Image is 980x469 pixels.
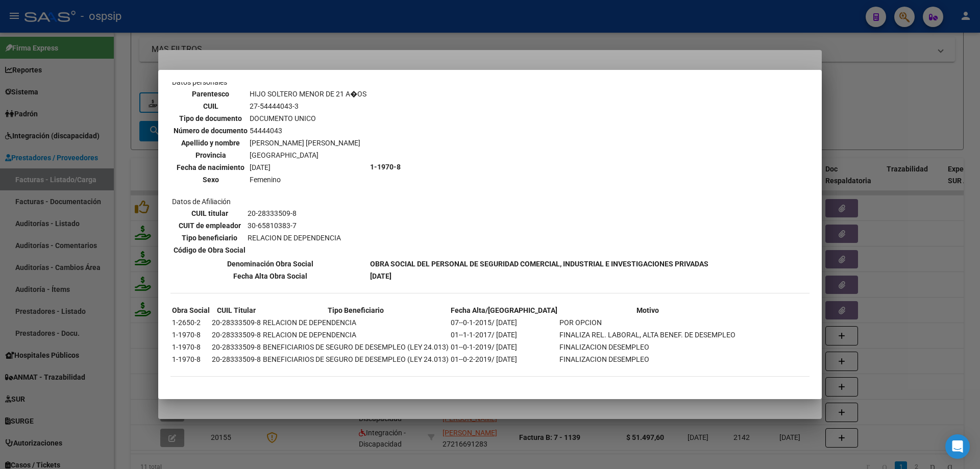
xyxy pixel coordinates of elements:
[559,329,736,340] td: FINALIZA REL. LABORAL, ALTA BENEF. DE DESEMPLEO
[173,232,246,243] th: Tipo beneficiario
[450,329,558,340] td: 01--1-1-2017/ [DATE]
[173,150,248,161] th: Provincia
[249,113,367,124] td: DOCUMENTO UNICO
[173,220,246,231] th: CUIT de empleador
[173,162,248,173] th: Fecha de nacimiento
[211,305,261,316] th: CUIL Titular
[173,101,248,112] th: CUIL
[173,244,246,256] th: Código de Obra Social
[171,305,210,316] th: Obra Social
[450,317,558,328] td: 07--0-1-2015/ [DATE]
[559,341,736,353] td: FINALIZACION DESEMPLEO
[249,137,367,149] td: [PERSON_NAME] [PERSON_NAME]
[559,317,736,328] td: POR OPCION
[450,354,558,365] td: 01--0-2-2019/ [DATE]
[211,317,261,328] td: 20-28333509-8
[249,125,367,136] td: 54444043
[171,329,210,340] td: 1-1970-8
[249,88,367,100] td: HIJO SOLTERO MENOR DE 21 A�OS
[450,341,558,353] td: 01--0-1-2019/ [DATE]
[262,305,449,316] th: Tipo Beneficiario
[211,354,261,365] td: 20-28333509-8
[450,305,558,316] th: Fecha Alta/[GEOGRAPHIC_DATA]
[559,305,736,316] th: Motivo
[173,88,248,100] th: Parentesco
[262,329,449,340] td: RELACION DE DEPENDENCIA
[559,354,736,365] td: FINALIZACION DESEMPLEO
[247,220,341,231] td: 30-65810383-7
[171,341,210,353] td: 1-1970-8
[173,125,248,136] th: Número de documento
[211,341,261,353] td: 20-28333509-8
[249,162,367,173] td: [DATE]
[171,77,369,257] td: Datos personales Datos de Afiliación
[173,174,248,185] th: Sexo
[173,137,248,149] th: Apellido y nombre
[262,354,449,365] td: BENEFICIARIOS DE SEGURO DE DESEMPLEO (LEY 24.013)
[370,163,401,171] b: 1-1970-8
[262,317,449,328] td: RELACION DE DEPENDENCIA
[945,434,970,459] div: Open Intercom Messenger
[173,208,246,219] th: CUIL titular
[173,113,248,124] th: Tipo de documento
[171,270,369,282] th: Fecha Alta Obra Social
[171,258,369,269] th: Denominación Obra Social
[249,101,367,112] td: 27-54444043-3
[370,260,708,268] b: OBRA SOCIAL DEL PERSONAL DE SEGURIDAD COMERCIAL, INDUSTRIAL E INVESTIGACIONES PRIVADAS
[211,329,261,340] td: 20-28333509-8
[249,174,367,185] td: Femenino
[262,341,449,353] td: BENEFICIARIOS DE SEGURO DE DESEMPLEO (LEY 24.013)
[171,317,210,328] td: 1-2650-2
[249,150,367,161] td: [GEOGRAPHIC_DATA]
[370,272,391,280] b: [DATE]
[171,354,210,365] td: 1-1970-8
[247,208,341,219] td: 20-28333509-8
[247,232,341,243] td: RELACION DE DEPENDENCIA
